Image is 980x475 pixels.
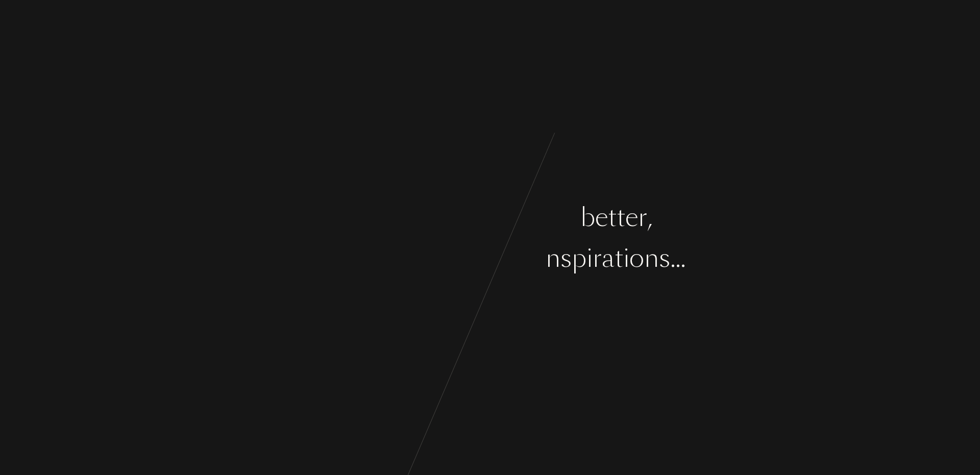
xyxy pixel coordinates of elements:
div: o [629,239,644,277]
div: o [310,239,325,277]
div: y [531,198,543,236]
div: t [355,198,364,236]
div: t [389,239,398,277]
div: L [328,198,342,236]
div: a [602,239,615,277]
div: r [638,198,647,236]
div: i [540,239,546,277]
div: . [670,239,675,277]
div: p [572,239,586,277]
div: n [477,198,492,236]
div: r [522,239,531,277]
div: t [615,239,623,277]
div: s [378,239,389,277]
div: u [508,239,522,277]
div: t [617,198,625,236]
div: t [608,198,617,236]
div: ’ [364,198,369,236]
div: s [659,239,670,277]
div: o [492,198,506,236]
div: n [644,239,659,277]
div: n [443,239,458,277]
div: . [680,239,685,277]
div: u [325,239,339,277]
div: , [647,198,652,236]
div: Y [295,239,310,277]
div: r [593,239,602,277]
div: b [580,198,595,236]
div: t [415,198,424,236]
div: u [558,198,572,236]
div: e [342,198,355,236]
div: e [595,198,608,236]
div: e [398,239,411,277]
div: o [543,198,558,236]
div: s [369,198,380,236]
div: o [441,198,456,236]
div: t [432,198,441,236]
div: i [623,239,629,277]
div: i [586,239,593,277]
div: w [506,198,523,236]
div: g [388,198,403,236]
div: s [411,239,422,277]
div: t [357,239,365,277]
div: e [403,198,415,236]
div: a [430,239,443,277]
div: o [493,239,508,277]
div: e [625,198,638,236]
div: r [339,239,349,277]
div: n [546,239,560,277]
div: . [675,239,680,277]
div: k [464,198,477,236]
div: d [458,239,473,277]
div: s [560,239,572,277]
div: a [365,239,378,277]
div: y [481,239,493,277]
